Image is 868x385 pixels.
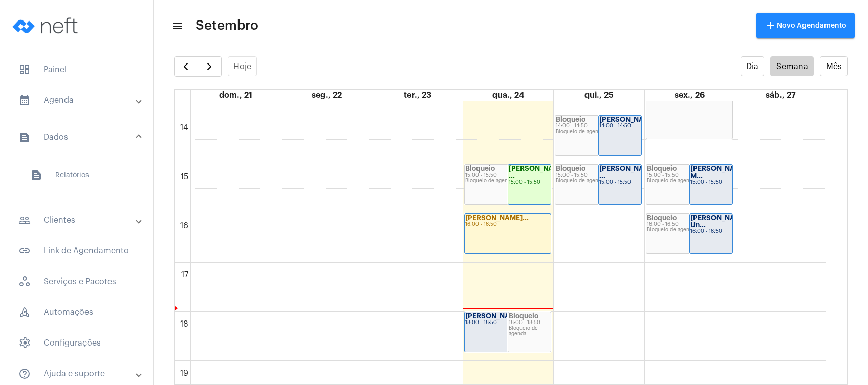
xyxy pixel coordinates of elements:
[18,368,137,380] mat-panel-title: Ajuda e suporte
[599,180,641,185] div: 15:00 - 15:50
[18,245,31,257] mat-icon: sidenav icon
[556,116,585,123] strong: Bloqueio
[556,165,585,172] strong: Bloqueio
[10,57,143,82] span: Painel
[672,90,707,101] a: 26 de setembro de 2025
[196,17,258,34] span: Setembro
[465,178,550,184] div: Bloqueio de agenda
[509,165,566,179] strong: [PERSON_NAME] ...
[172,20,182,32] mat-icon: sidenav icon
[599,165,657,179] strong: [PERSON_NAME] ...
[582,90,616,101] a: 25 de setembro de 2025
[30,169,42,181] mat-icon: sidenav icon
[690,165,748,179] strong: [PERSON_NAME] M...
[18,214,137,226] mat-panel-title: Clientes
[690,215,748,228] strong: [PERSON_NAME] Un...
[6,88,153,113] mat-expansion-panel-header: sidenav iconAgenda
[509,313,538,319] strong: Bloqueio
[228,56,257,76] button: Hoje
[770,56,814,76] button: Semana
[599,123,641,129] div: 14:00 - 14:50
[178,319,190,329] div: 18
[465,222,550,227] div: 16:00 - 16:50
[18,368,31,380] mat-icon: sidenav icon
[647,227,732,233] div: Bloqueio de agenda
[22,163,130,187] span: Relatórios
[8,5,85,46] img: logo-neft-novo-2.png
[310,90,344,101] a: 22 de setembro de 2025
[647,215,677,221] strong: Bloqueio
[18,131,31,143] mat-icon: sidenav icon
[765,22,847,29] span: Novo Agendamento
[18,94,31,106] mat-icon: sidenav icon
[690,180,732,185] div: 15:00 - 15:50
[820,56,848,76] button: Mês
[198,56,222,77] button: Próximo Semana
[18,275,31,288] span: sidenav icon
[690,229,732,234] div: 16:00 - 16:50
[179,172,190,181] div: 15
[402,90,433,101] a: 23 de setembro de 2025
[18,131,137,143] mat-panel-title: Dados
[647,173,732,178] div: 15:00 - 15:50
[18,306,31,318] span: sidenav icon
[18,214,31,226] mat-icon: sidenav icon
[465,165,495,172] strong: Bloqueio
[556,173,641,178] div: 15:00 - 15:50
[647,222,732,227] div: 16:00 - 16:50
[509,326,550,337] div: Bloqueio de agenda
[18,63,31,76] span: sidenav icon
[556,123,641,129] div: 14:00 - 14:50
[647,178,732,184] div: Bloqueio de agenda
[465,173,550,178] div: 15:00 - 15:50
[465,313,535,319] strong: [PERSON_NAME] d...
[6,208,153,232] mat-expansion-panel-header: sidenav iconClientes
[6,154,153,202] div: sidenav iconDados
[10,269,143,294] span: Serviços e Pacotes
[647,165,677,172] strong: Bloqueio
[178,221,190,230] div: 16
[509,320,550,326] div: 18:00 - 18:50
[179,270,190,280] div: 17
[556,178,641,184] div: Bloqueio de agenda
[178,369,190,378] div: 19
[6,121,153,154] mat-expansion-panel-header: sidenav iconDados
[490,90,526,101] a: 24 de setembro de 2025
[765,19,777,32] mat-icon: add
[10,300,143,325] span: Automações
[10,239,143,263] span: Link de Agendamento
[217,90,254,101] a: 21 de setembro de 2025
[756,13,855,38] button: Novo Agendamento
[10,331,143,355] span: Configurações
[18,337,31,349] span: sidenav icon
[509,180,550,185] div: 15:00 - 15:50
[556,129,641,135] div: Bloqueio de agenda
[465,320,550,326] div: 18:00 - 18:50
[174,56,198,77] button: Semana Anterior
[764,90,798,101] a: 27 de setembro de 2025
[18,94,137,106] mat-panel-title: Agenda
[599,116,657,123] strong: [PERSON_NAME]
[178,123,190,132] div: 14
[465,215,529,221] strong: [PERSON_NAME]...
[741,56,765,76] button: Dia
